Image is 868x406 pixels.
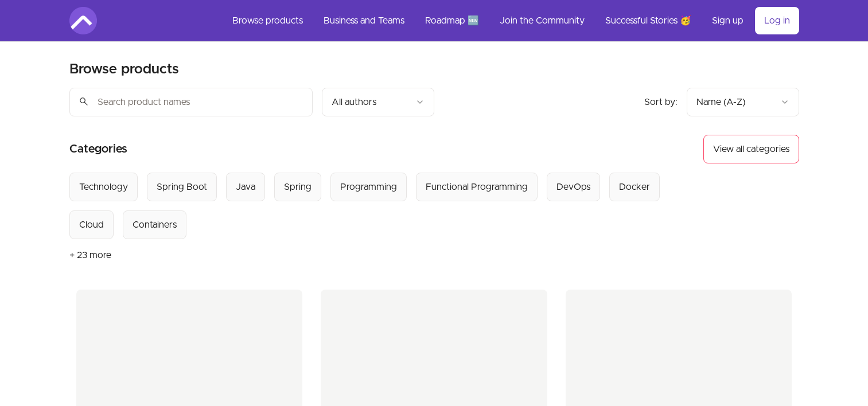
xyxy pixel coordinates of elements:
[69,60,179,79] h1: Browse products
[284,180,312,194] div: Spring
[69,135,127,163] h2: Categories
[79,93,89,110] span: search
[619,180,650,194] div: Docker
[133,218,177,232] div: Containers
[340,180,397,194] div: Programming
[157,180,207,194] div: Spring Boot
[491,7,594,34] a: Join the Community
[416,7,488,34] a: Roadmap 🆕
[223,7,799,34] nav: Main
[314,7,414,34] a: Business and Teams
[79,180,128,194] div: Technology
[79,218,104,232] div: Cloud
[687,88,799,116] button: Product sort options
[69,88,313,116] input: Search product names
[644,97,678,107] span: Sort by:
[556,180,590,194] div: DevOps
[69,7,97,34] img: Amigoscode logo
[703,135,799,163] button: View all categories
[69,239,111,271] button: + 23 more
[223,7,312,34] a: Browse products
[236,180,255,194] div: Java
[322,88,434,116] button: Filter by author
[596,7,700,34] a: Successful Stories 🥳
[426,180,528,194] div: Functional Programming
[755,7,799,34] a: Log in
[703,7,753,34] a: Sign up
